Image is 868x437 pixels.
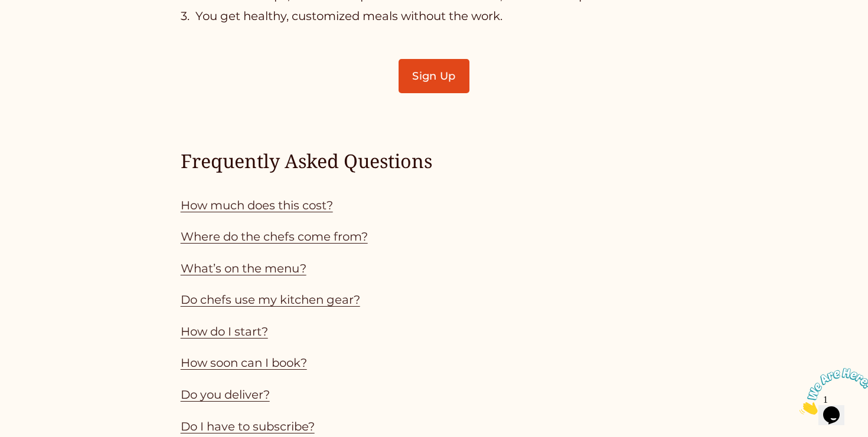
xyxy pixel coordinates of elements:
[181,148,688,174] h4: Frequently Asked Questions
[181,198,333,212] a: How much does this cost?
[181,419,315,433] a: Do I have to subscribe?
[181,387,270,402] a: Do you deliver?
[181,356,307,370] a: How soon can I book?
[181,293,360,307] a: Do chefs use my kitchen gear?
[5,5,9,15] span: 1
[399,59,469,93] a: Sign Up
[181,261,306,275] a: What’s on the menu?
[181,324,268,339] a: How do I start?
[5,5,78,51] img: Chat attention grabber
[795,363,868,419] iframe: chat widget
[181,229,368,244] a: Where do the chefs come from?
